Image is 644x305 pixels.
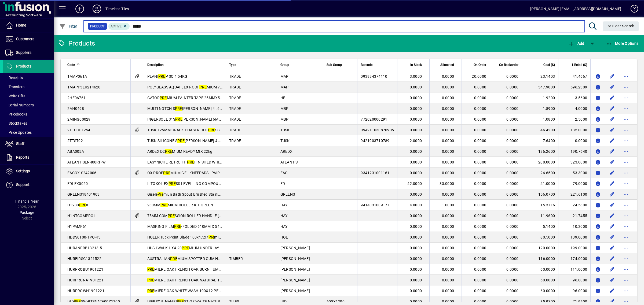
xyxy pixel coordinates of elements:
[410,192,422,196] span: 0.0000
[67,171,96,175] span: EACOX-S242006
[175,106,182,111] em: PRE
[280,74,289,79] span: MAP
[506,235,519,239] span: 0.0000
[442,106,454,111] span: 0.0000
[280,128,290,132] span: TUSK
[280,62,289,68] span: Group
[410,106,422,111] span: 0.0000
[622,94,630,102] button: More options
[67,203,92,207] span: H1230 KIT
[410,74,422,79] span: 3.0000
[229,62,236,68] span: Type
[622,72,630,81] button: More options
[526,200,558,210] td: 15.3716
[280,117,289,121] span: MBP
[280,139,290,143] span: TUSK
[622,169,630,177] button: More options
[622,115,630,124] button: More options
[160,96,167,100] em: PRE
[608,190,616,199] button: Edit
[147,214,247,218] span: 75MM COM SSION ROLLER HANDLE [PERSON_NAME]
[3,128,54,137] a: Price Updates
[608,276,616,284] button: Edit
[442,246,454,250] span: 0.0000
[543,62,555,68] span: Cost ($)
[327,62,342,68] span: Sub Group
[608,126,616,134] button: Edit
[627,1,637,18] a: Knowledge Base
[506,224,519,229] span: 0.0000
[67,96,86,100] span: 2HF06761
[147,62,164,68] span: Description
[499,62,518,68] span: On Backorder
[280,246,310,250] span: [PERSON_NAME]
[608,211,616,220] button: Edit
[608,72,616,81] button: Edit
[229,74,241,79] span: TRADE
[67,235,100,239] span: HDDS0100-TPO-45
[147,96,233,100] span: GATOR MIUM PAINTER TAPE 25MMX50M YEL
[442,74,454,79] span: 0.0000
[67,74,87,79] span: 1MAP061A
[506,149,519,154] span: 0.0000
[608,201,616,209] button: Edit
[410,246,422,250] span: 0.0000
[410,117,422,121] span: 0.0000
[474,106,486,111] span: 0.0000
[361,171,389,175] span: 9341231001161
[442,128,454,132] span: 0.0000
[526,82,558,92] td: 347.9000
[622,179,630,188] button: More options
[558,168,590,178] td: 53.3000
[3,137,54,151] a: Staff
[622,276,630,284] button: More options
[58,39,95,48] div: Products
[608,179,616,188] button: Edit
[472,74,486,79] span: 20.0000
[3,119,54,128] a: Stocktakes
[558,82,590,92] td: 596.2309
[182,246,189,250] em: PRE
[558,114,590,125] td: 2.5000
[147,85,237,89] span: POLYGLASS AQUAFLEX ROOF MIUM 7038 20KG
[558,125,590,135] td: 135.0000
[442,149,454,154] span: 0.0000
[506,106,519,111] span: 0.0000
[474,192,486,196] span: 0.0000
[280,181,285,186] span: ED
[67,128,93,132] span: 2TTCCC1254F
[67,192,100,196] span: GREENS18401903
[442,171,454,175] span: 0.0000
[558,146,590,157] td: 190.7640
[568,41,584,46] span: Add
[506,203,519,207] span: 0.0000
[3,73,54,82] a: Receipts
[280,106,289,111] span: MBP
[526,125,558,135] td: 46.4200
[558,178,590,189] td: 79.0000
[526,221,558,232] td: 5.1400
[158,74,166,79] em: PRE
[558,103,590,114] td: 4.0000
[474,214,486,218] span: 0.0000
[558,200,590,210] td: 24.5800
[506,74,519,79] span: 0.0000
[567,39,586,48] button: Add
[90,24,105,29] span: Product
[229,96,241,100] span: TRADE
[526,146,558,157] td: 136.2600
[558,243,590,253] td: 199.0000
[526,114,558,125] td: 1.0800
[433,62,459,68] div: Allocated
[16,155,29,159] span: Reports
[280,62,320,68] div: Group
[608,222,616,231] button: Edit
[16,169,30,173] span: Settings
[622,104,630,113] button: More options
[3,46,54,59] a: Suppliers
[622,254,630,263] button: More options
[361,203,389,207] span: 9414031009177
[608,104,616,113] button: Edit
[16,142,24,146] span: Staff
[16,64,31,68] span: Products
